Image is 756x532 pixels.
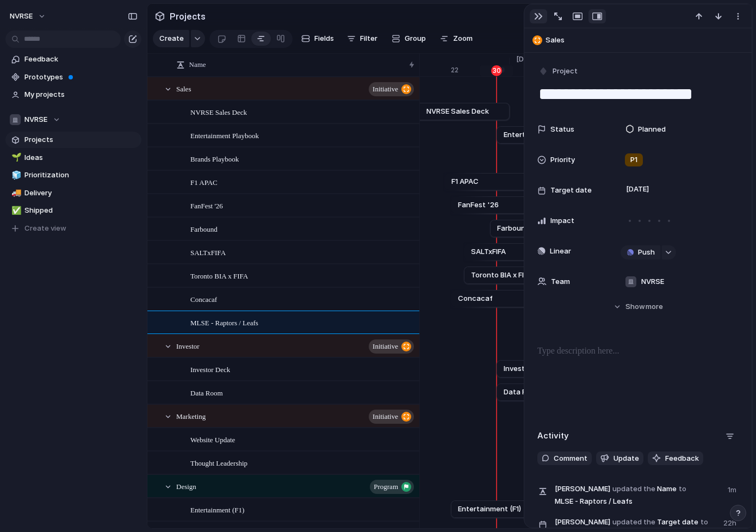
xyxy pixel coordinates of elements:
[176,82,191,95] span: Sales
[11,169,19,182] div: 🧊
[646,301,663,312] span: more
[10,170,21,181] button: 🧊
[665,453,699,464] span: Feedback
[190,199,223,212] span: FanFest '26
[550,124,574,135] span: Status
[5,69,141,85] a: Prototypes
[190,316,258,329] span: MLSE - Raptors / Leafs
[386,30,431,47] button: Group
[297,30,338,47] button: Fields
[5,8,52,25] button: NVRSE
[10,188,21,199] button: 🚚
[159,33,184,44] span: Create
[168,7,208,26] span: Projects
[10,205,21,216] button: ✅
[458,501,600,517] a: Entertainment (F1)
[369,82,414,96] button: initiative
[374,479,398,494] span: program
[343,30,382,47] button: Filter
[723,516,739,529] span: 22h
[369,339,414,354] button: initiative
[24,170,138,181] span: Prioritization
[24,205,138,216] span: Shipped
[190,503,244,516] span: Entertainment (F1)
[373,82,398,97] span: initiative
[550,215,574,226] span: Impact
[5,51,141,67] a: Feedback
[458,290,600,307] a: Concacaf
[11,151,19,164] div: 🌱
[550,246,571,257] span: Linear
[451,65,497,75] div: 22
[405,65,451,75] div: 15
[176,410,206,422] span: Marketing
[24,188,138,199] span: Delivery
[24,54,138,65] span: Feedback
[373,339,398,354] span: initiative
[373,409,398,424] span: initiative
[648,451,703,466] button: Feedback
[638,247,655,258] span: Push
[11,205,19,217] div: ✅
[5,150,141,166] a: 🌱Ideas
[623,183,652,196] span: [DATE]
[504,129,586,140] span: Entertainment Playbook
[24,152,138,163] span: Ideas
[554,453,587,464] span: Comment
[471,246,506,257] span: SALTxFIFA
[5,167,141,183] a: 🧊Prioritization
[555,482,721,507] span: Name MLSE - Raptors / Leafs
[451,174,594,190] a: F1 APAC
[471,244,614,260] a: SALTxFIFA
[621,245,660,259] button: Push
[314,33,334,44] span: Fields
[546,35,747,46] span: Sales
[5,86,141,103] a: My projects
[536,64,581,79] button: Project
[510,54,546,65] span: [DATE]
[555,517,610,528] span: [PERSON_NAME]
[625,301,645,312] span: Show
[24,134,138,145] span: Projects
[458,200,499,211] span: FanFest '26
[436,30,477,47] button: Zoom
[612,517,655,528] span: updated the
[550,154,575,165] span: Priority
[190,246,226,258] span: SALTxFIFA
[679,484,686,494] span: to
[491,65,502,76] div: 30
[504,363,551,374] span: Investor Deck
[551,276,570,287] span: Team
[176,339,200,352] span: Investor
[24,114,47,125] span: NVRSE
[24,89,138,100] span: My projects
[10,152,21,163] button: 🌱
[24,72,138,83] span: Prototypes
[10,11,33,22] span: NVRSE
[614,453,639,464] span: Update
[504,361,646,377] a: Investor Deck
[504,384,646,400] a: Data Room
[641,276,664,287] span: NVRSE
[405,33,426,44] span: Group
[471,267,614,283] a: Toronto BIA x FIFA
[728,482,739,496] span: 1m
[612,484,655,494] span: updated the
[537,430,569,442] h2: Activity
[190,386,223,399] span: Data Room
[5,185,141,201] a: 🚚Delivery
[176,480,196,492] span: Design
[5,202,141,219] div: ✅Shipped
[190,152,239,165] span: Brands Playbook
[11,187,19,199] div: 🚚
[497,223,530,234] span: Farbound
[458,504,521,515] span: Entertainment (F1)
[426,106,489,117] span: NVRSE Sales Deck
[5,220,141,237] button: Create view
[5,112,141,128] button: NVRSE
[529,32,747,49] button: Sales
[190,176,218,188] span: F1 APAC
